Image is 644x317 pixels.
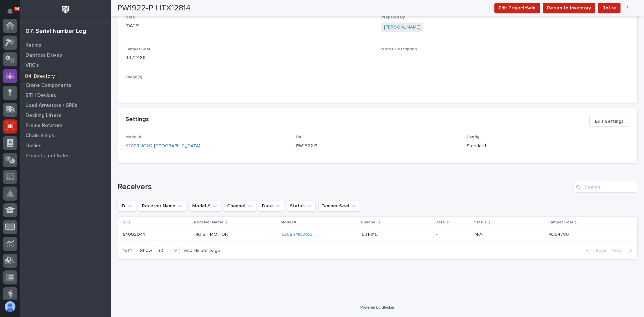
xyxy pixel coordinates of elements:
[25,83,71,89] p: Crane Components
[592,248,606,254] span: Back
[25,133,54,139] p: Chain Slings
[15,6,19,11] p: 64
[117,3,191,13] h2: PW1922-P | ITX12814
[25,143,42,149] p: Dollies
[125,83,629,90] p: -
[287,201,316,211] button: Status
[20,60,111,70] a: VRC's
[125,47,150,51] span: Tamper Seal
[296,135,301,139] span: P#
[499,4,536,12] span: Edit Project/Sale
[20,141,111,151] a: Dollies
[182,248,220,254] p: records per page
[20,151,111,161] a: Projects and Sales
[20,120,111,130] a: Frame Rotators
[318,201,360,211] button: Tamper Seal
[25,72,43,78] p: Cranes
[140,248,152,254] p: Show
[574,182,637,193] input: Search
[123,230,146,237] p: 91003D41
[189,201,221,211] button: Model #
[25,113,61,119] p: Decking Lifters
[59,3,72,16] img: Workspace Logo
[195,230,230,237] p: HOIST MOTION
[20,80,111,90] a: Crane Components
[474,219,487,226] p: Status
[381,47,417,51] span: Notes/Description
[20,90,111,100] a: BTH Devices
[259,201,284,211] button: Date
[549,230,570,237] p: 4354780
[20,100,111,110] a: Load Arrestors / SRL's
[125,116,149,123] h2: Settings
[361,219,377,226] p: Channel
[436,232,470,237] p: -
[384,24,421,31] a: [PERSON_NAME]
[475,230,484,237] p: N/A
[3,300,17,314] button: users-avatar
[20,40,111,50] a: Radios
[25,42,41,48] p: Radios
[281,232,312,237] a: K202RNC2-RU
[581,248,609,254] button: Back
[117,243,137,259] p: 1 of 1
[494,3,540,13] button: Edit Project/Sale
[117,228,637,241] tr: 91003D4191003D41 HOIST MOTIONHOIST MOTION K202RNC2-RU 631-816631-816 -N/AN/A 43547804354780
[25,28,86,35] div: 07. Serial Number Log
[548,219,573,226] p: Tamper Seal
[467,135,479,139] span: Config
[595,117,624,125] span: Edit Settings
[435,219,445,226] p: Date
[589,116,629,127] button: Edit Settings
[117,182,571,192] h1: Receivers
[609,248,637,254] button: Next
[125,135,141,139] span: Model #
[194,219,224,226] p: Receiver Name
[20,130,111,141] a: Chain Slings
[117,201,136,211] button: ID
[611,248,626,254] span: Next
[25,153,70,159] p: Projects and Sales
[25,62,39,68] p: VRC's
[602,4,616,12] span: Retire
[125,143,200,150] a: K202RNC2Q-[GEOGRAPHIC_DATA]
[25,93,56,99] p: BTH Devices
[598,3,621,13] button: Retire
[155,247,171,254] div: 30
[125,15,135,19] span: Date
[125,75,142,79] span: Image(s)
[123,219,127,226] p: ID
[8,8,17,19] div: Notifications64
[139,201,186,211] button: Receiver Name
[296,143,459,150] p: PW1922-P
[381,15,405,19] span: Prepared By
[20,70,111,80] a: Cranes
[25,52,62,58] p: Danfoss Drives
[3,4,17,18] button: Notifications
[20,110,111,120] a: Decking Lifters
[25,103,77,109] p: Load Arrestors / SRL's
[543,3,595,13] button: Return to Inventory
[125,54,373,61] p: 4472486
[20,50,111,60] a: Danfoss Drives
[547,4,591,12] span: Return to Inventory
[467,143,629,150] p: Standard
[281,219,296,226] p: Model #
[224,201,256,211] button: Channel
[360,305,394,309] a: Powered By Stacker
[125,22,373,30] p: [DATE]
[362,230,379,237] p: 631-816
[25,123,63,129] p: Frame Rotators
